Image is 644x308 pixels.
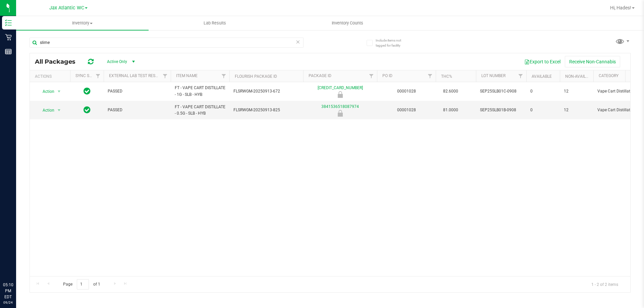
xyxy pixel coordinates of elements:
div: Launch Hold [302,91,378,98]
span: Inventory Counts [323,20,372,26]
a: 3841536518087974 [321,104,359,109]
a: Filter [366,70,377,82]
iframe: Resource center [7,254,27,274]
span: SEP25SLB01C-0908 [480,88,522,95]
span: 1 - 2 of 2 items [586,279,624,289]
input: 1 [77,279,89,290]
span: SEP25SLB01B-0908 [480,107,522,113]
span: Clear [296,38,300,46]
p: 09/24 [3,300,13,305]
span: Action [37,87,55,96]
span: 12 [564,107,589,113]
span: Action [37,106,55,115]
a: Available [532,74,552,79]
a: Filter [93,70,104,82]
a: Filter [515,70,526,82]
span: FT - VAPE CART DISTILLATE - 1G - SLB - HYB [175,85,225,98]
span: Hi, Hades! [610,5,631,10]
a: THC% [441,74,452,79]
span: 82.6000 [440,86,462,96]
button: Receive Non-Cannabis [565,56,620,67]
span: FLSRWGM-20250913-825 [233,107,299,113]
a: Inventory Counts [281,16,414,30]
a: Lab Results [149,16,281,30]
span: In Sync [84,86,91,96]
span: All Packages [35,58,82,65]
a: [CREDIT_CARD_NUMBER] [318,85,363,90]
div: Actions [35,74,67,79]
inline-svg: Retail [5,34,12,41]
span: Page of 1 [57,279,106,290]
span: 0 [530,88,556,95]
a: 00001028 [397,108,416,112]
a: Category [599,73,619,78]
a: Sync Status [75,73,101,78]
span: select [55,106,63,115]
span: 12 [564,88,589,95]
a: Filter [218,70,229,82]
a: Flourish Package ID [235,74,277,79]
span: FT - VAPE CART DISTILLATE - 0.5G - SLB - HYB [175,104,225,117]
span: Include items not tagged for facility [376,38,409,48]
a: Filter [425,70,436,82]
a: Non-Available [565,74,595,79]
a: Filter [160,70,171,82]
span: Inventory [16,20,149,26]
div: Launch Hold [302,110,378,117]
span: PASSED [108,88,167,95]
a: Lot Number [481,73,505,78]
a: Item Name [176,73,198,78]
inline-svg: Inventory [5,19,12,26]
span: Jax Atlantic WC [49,5,84,11]
input: Search Package ID, Item Name, SKU, Lot or Part Number... [30,38,304,48]
span: FLSRWGM-20250913-672 [233,88,299,95]
span: select [55,87,63,96]
a: 00001028 [397,89,416,94]
span: Lab Results [195,20,235,26]
span: 0 [530,107,556,113]
a: Package ID [309,73,331,78]
inline-svg: Reports [5,48,12,55]
a: External Lab Test Result [109,73,162,78]
span: In Sync [84,105,91,115]
button: Export to Excel [520,56,565,67]
span: PASSED [108,107,167,113]
a: Inventory [16,16,149,30]
span: 81.0000 [440,105,462,115]
a: PO ID [382,73,392,78]
p: 05:10 PM EDT [3,282,13,300]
